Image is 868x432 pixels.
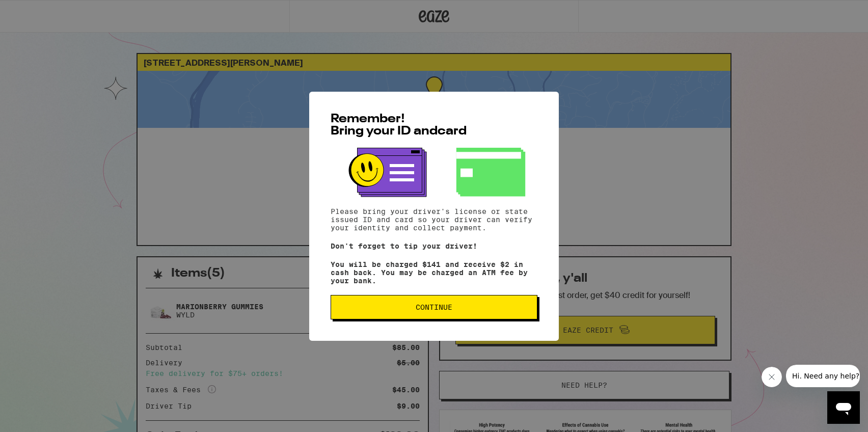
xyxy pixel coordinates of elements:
[331,207,537,232] p: Please bring your driver's license or state issued ID and card so your driver can verify your ide...
[762,367,782,387] iframe: Close message
[331,113,467,138] span: Remember! Bring your ID and card
[827,391,860,424] iframe: Button to launch messaging window
[331,260,537,285] p: You will be charged $141 and receive $2 in cash back. You may be charged an ATM fee by your bank.
[416,304,452,311] span: Continue
[331,295,537,319] button: Continue
[331,242,537,250] p: Don't forget to tip your driver!
[786,365,860,387] iframe: Message from company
